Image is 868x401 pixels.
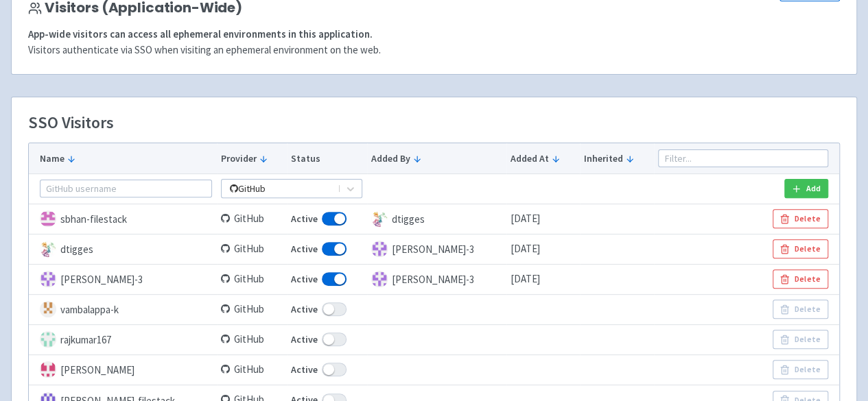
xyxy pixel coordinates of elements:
input: Filter... [658,149,828,167]
td: rajkumar167 [29,324,217,354]
button: Add [784,179,828,198]
time: [DATE] [511,212,540,225]
span: Active [291,302,318,317]
button: Added By [371,151,502,166]
td: dtigges [29,234,217,264]
button: Delete [773,209,828,228]
button: Delete [773,239,828,258]
td: GitHub [217,234,287,264]
strong: App-wide visitors can access all ephemeral environments in this application. [28,27,373,40]
span: Active [291,271,318,287]
p: Visitors authenticate via SSO when visiting an ephemeral environment on the web. [28,42,840,58]
td: GitHub [217,294,287,324]
td: [PERSON_NAME] [29,354,217,385]
td: GitHub [217,264,287,294]
button: Provider [221,151,282,166]
td: [PERSON_NAME]-3 [29,264,217,294]
h3: SSO Visitors [28,114,114,132]
button: Delete [773,360,828,379]
td: [PERSON_NAME]-3 [367,234,506,264]
span: Active [291,362,318,378]
button: Delete [773,269,828,289]
td: dtigges [367,204,506,234]
button: Added At [511,151,575,166]
time: [DATE] [511,242,540,255]
button: Name [40,151,212,166]
span: Active [291,211,318,227]
td: GitHub [217,354,287,385]
td: sbhan-filestack [29,204,217,234]
td: GitHub [217,204,287,234]
input: GitHub username [40,180,212,197]
button: Inherited [584,151,649,166]
td: GitHub [217,324,287,354]
td: vambalappa-k [29,294,217,324]
th: Status [287,143,367,173]
span: Active [291,241,318,257]
button: Delete [773,330,828,349]
button: Delete [773,300,828,319]
span: Active [291,332,318,348]
time: [DATE] [511,272,540,285]
td: [PERSON_NAME]-3 [367,264,506,294]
